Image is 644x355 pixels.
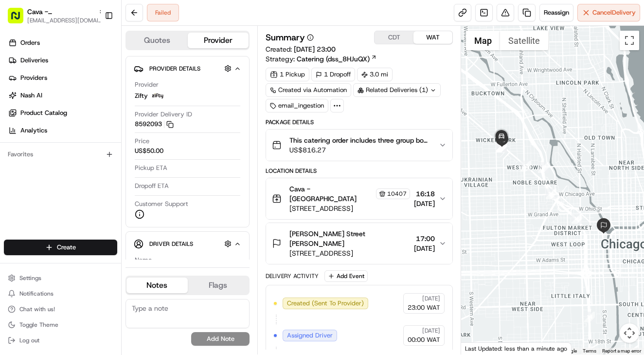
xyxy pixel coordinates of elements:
[294,45,336,54] span: [DATE] 23:00
[289,145,431,155] span: US$816.27
[539,4,573,21] button: Reassign
[546,188,556,199] div: 16
[496,141,507,152] div: 26
[414,234,435,243] span: 17:00
[297,54,377,64] a: Catering (dss_8HJuQX)
[135,256,152,264] span: Name
[188,33,249,48] button: Provider
[4,35,121,51] a: Orders
[20,56,48,65] span: Deliveries
[287,299,364,308] span: Created (Sent To Provider)
[544,8,569,17] span: Reassign
[134,60,241,76] button: Provider Details
[422,295,440,302] span: [DATE]
[297,54,370,64] span: Catering (dss_8HJuQX)
[324,270,368,282] button: Add Event
[413,31,452,44] button: WAT
[408,336,440,344] span: 00:00 WAT
[357,68,393,81] div: 3.0 mi
[289,184,374,204] span: Cava - [GEOGRAPHIC_DATA]
[135,200,188,208] span: Customer Support
[538,162,549,173] div: 17
[126,278,188,293] button: Notes
[266,99,328,112] div: email_ingestion
[266,118,453,126] div: Package Details
[414,199,435,208] span: [DATE]
[126,33,188,48] button: Quotes
[584,312,595,322] div: 14
[4,4,101,27] button: Cava - [GEOGRAPHIC_DATA][EMAIL_ADDRESS][DOMAIN_NAME]
[149,240,193,248] span: Driver Details
[583,348,596,354] a: Terms
[188,278,249,293] button: Flags
[414,243,435,253] span: [DATE]
[4,70,121,86] a: Providers
[289,135,431,145] span: This catering order includes three group bowl bars (Harissa Honey Chicken, Grilled Steak, Falafel...
[387,190,407,198] span: 10407
[408,303,440,312] span: 23:00 WAT
[134,236,241,252] button: Driver Details
[4,287,117,300] button: Notifications
[287,331,333,340] span: Assigned Driver
[500,31,548,50] button: Show satellite imagery
[266,33,305,42] h3: Summary
[4,240,117,255] button: Create
[135,164,167,172] span: Pickup ETA
[57,243,76,252] span: Create
[4,147,117,162] div: Favorites
[466,31,500,50] button: Show street map
[414,189,435,199] span: 16:18
[4,271,117,285] button: Settings
[20,38,40,47] span: Orders
[572,213,582,224] div: 15
[496,142,507,152] div: 23
[353,83,441,97] div: Related Deliveries (1)
[152,90,163,102] img: zifty-logo-trans-sq.png
[20,91,42,100] span: Nash AI
[27,17,105,24] button: [EMAIL_ADDRESS][DOMAIN_NAME]
[135,137,149,146] span: Price
[464,342,496,355] img: Google
[4,334,117,347] button: Log out
[592,8,636,17] span: Cancel Delivery
[464,342,496,355] a: Open this area in Google Maps (opens a new window)
[577,4,640,21] button: CancelDelivery
[20,109,67,117] span: Product Catalog
[4,318,117,332] button: Toggle Theme
[135,120,174,129] button: 8592093
[19,274,41,282] span: Settings
[4,123,121,138] a: Analytics
[422,327,440,335] span: [DATE]
[19,290,54,298] span: Notifications
[4,88,121,103] a: Nash AI
[19,336,39,344] span: Log out
[311,68,355,81] div: 1 Dropoff
[266,167,453,175] div: Location Details
[4,302,117,316] button: Chat with us!
[135,80,159,89] span: Provider
[135,182,169,190] span: Dropoff ETA
[135,110,192,119] span: Provider Delivery ID
[620,323,639,343] button: Map camera controls
[19,321,58,329] span: Toggle Theme
[149,65,200,73] span: Provider Details
[4,53,121,68] a: Deliveries
[266,223,452,264] button: [PERSON_NAME] Street [PERSON_NAME][STREET_ADDRESS]17:00[DATE]
[20,74,47,82] span: Providers
[375,31,413,44] button: CDT
[266,54,377,64] div: Strategy:
[289,204,410,213] span: [STREET_ADDRESS]
[19,305,55,313] span: Chat with us!
[27,7,94,17] button: Cava - [GEOGRAPHIC_DATA]
[620,31,639,50] button: Toggle fullscreen view
[266,83,351,97] a: Created via Automation
[135,92,148,100] span: Zifty
[289,248,410,258] span: [STREET_ADDRESS]
[266,178,452,219] button: Cava - [GEOGRAPHIC_DATA]10407[STREET_ADDRESS]16:18[DATE]
[4,105,121,121] a: Product Catalog
[135,147,163,155] span: US$50.00
[20,126,47,135] span: Analytics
